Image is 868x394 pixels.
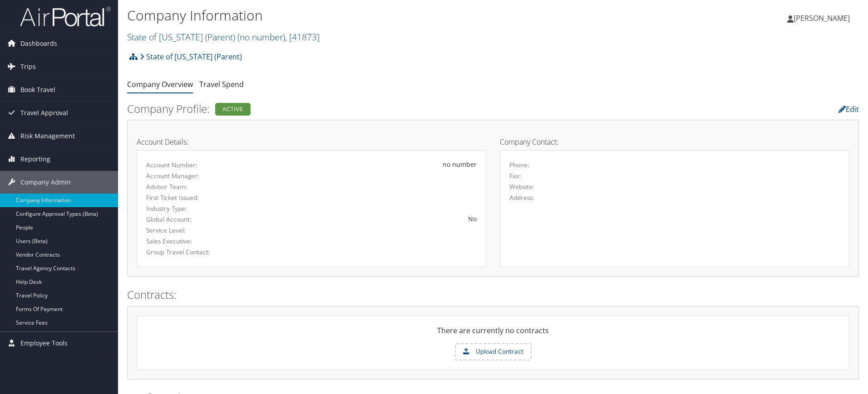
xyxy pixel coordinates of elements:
h2: Company Profile: [127,101,611,117]
label: Account Manager: [146,171,247,180]
span: Employee Tools [20,332,68,355]
span: Trips [20,55,36,78]
label: Advisor Team: [146,182,247,191]
label: Upload Contract [456,344,531,360]
label: Sales Executive: [146,237,247,246]
div: There are currently no contracts [137,325,849,343]
a: State of [US_STATE] (Parent) [140,48,242,66]
label: First Ticket Issued: [146,193,247,202]
span: Reporting [20,148,50,170]
h1: Company Information [127,6,615,25]
a: [PERSON_NAME] [787,5,859,32]
a: Edit [838,104,859,114]
h4: Account Details: [137,138,486,146]
div: no number [261,160,477,169]
div: Active [215,103,251,116]
span: Dashboards [20,32,57,55]
label: Account Number: [146,161,247,170]
h2: Contracts: [127,287,859,302]
label: Phone: [509,161,529,170]
span: , [ 41873 ] [285,31,320,43]
label: Industry Type: [146,204,247,213]
span: Travel Approval [20,102,68,124]
a: Travel Spend [199,79,244,89]
span: Company Admin [20,171,71,194]
label: Service Level: [146,226,247,235]
label: Fax: [509,171,521,180]
label: Global Account: [146,215,247,224]
div: No [261,214,477,224]
span: [PERSON_NAME] [794,13,850,23]
a: State of [US_STATE] (Parent) [127,31,320,43]
span: Book Travel [20,78,55,101]
label: Website: [509,182,534,191]
span: Risk Management [20,125,75,147]
h4: Company Contact: [500,138,849,146]
label: Address: [509,193,534,202]
span: ( no number ) [237,31,285,43]
a: Company Overview [127,79,193,89]
img: airportal-logo.png [20,6,111,27]
label: Group Travel Contact: [146,248,247,257]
